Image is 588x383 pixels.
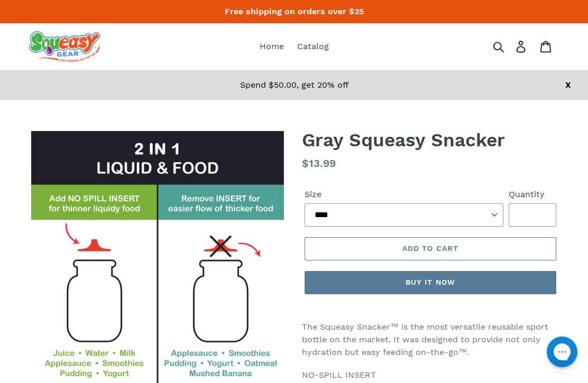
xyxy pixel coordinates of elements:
span: Add to cart [402,244,458,253]
p: NO-SPILL INSERT [302,369,559,381]
span: $13.99 [302,157,336,170]
span: Catalog [297,41,329,52]
a: Catalog [292,39,334,54]
button: Add to cart [305,237,556,260]
label: Quantity [509,188,556,201]
h1: Gray Squeasy Snacker [302,129,559,151]
a: X [565,80,571,90]
a: Home [254,39,289,54]
label: Size [305,188,503,201]
img: squeasy gear snacker portable food pouch [29,31,100,62]
button: Buy it now [305,271,556,294]
p: The Squeasy Snacker™ is the most versatile reusable sport bottle on the market. It was designed t... [302,321,559,359]
span: Home [260,41,284,52]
